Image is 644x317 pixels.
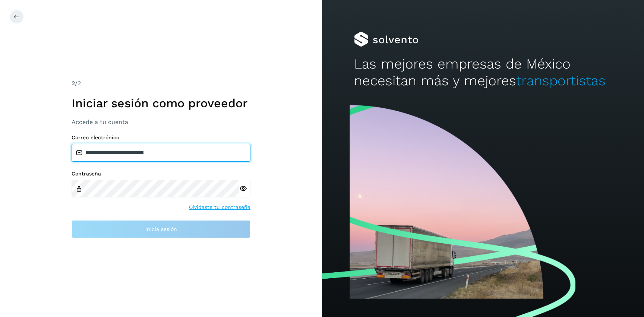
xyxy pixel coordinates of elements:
[72,134,250,141] label: Correo electrónico
[354,56,612,89] h2: Las mejores empresas de México necesitan más y mejores
[145,226,177,232] span: Inicia sesión
[189,203,250,211] a: Olvidaste tu contraseña
[516,73,606,89] span: transportistas
[72,96,250,110] h1: Iniciar sesión como proveedor
[72,220,250,238] button: Inicia sesión
[72,171,250,177] label: Contraseña
[72,79,250,88] div: /2
[72,80,75,87] span: 2
[72,118,250,126] h3: Accede a tu cuenta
